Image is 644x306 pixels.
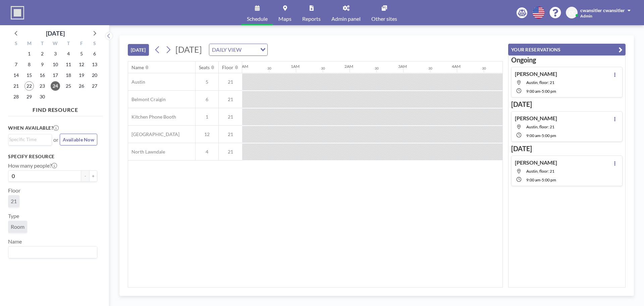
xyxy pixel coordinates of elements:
[526,89,540,94] span: 9:00 AM
[8,154,97,160] h3: Specify resource
[11,81,21,91] span: Sunday, September 21, 2025
[77,49,86,58] span: Friday, September 5, 2025
[63,137,94,142] span: Available Now
[24,71,34,80] span: Monday, September 15, 2025
[175,44,202,54] span: [DATE]
[8,162,57,169] label: How many people?
[75,40,88,48] div: F
[24,60,34,69] span: Monday, September 8, 2025
[540,177,542,182] span: -
[331,16,361,21] span: Admin panel
[196,96,218,102] span: 6
[540,133,542,138] span: -
[219,79,242,85] span: 21
[291,64,300,69] div: 1AM
[515,71,557,77] h4: [PERSON_NAME]
[371,16,397,21] span: Other sites
[428,66,432,71] div: 30
[219,131,242,137] span: 21
[11,198,17,205] span: 21
[9,248,93,257] input: Search for option
[131,64,144,71] div: Name
[375,66,379,71] div: 30
[23,40,36,48] div: M
[219,114,242,120] span: 21
[515,159,557,166] h4: [PERSON_NAME]
[580,7,625,13] span: cwansitler cwansitler
[244,45,256,54] input: Search for option
[90,71,99,80] span: Saturday, September 20, 2025
[511,144,623,153] h3: [DATE]
[211,45,243,54] span: DAILY VIEW
[11,223,24,230] span: Room
[64,49,73,58] span: Thursday, September 4, 2025
[128,44,149,56] button: [DATE]
[88,40,101,48] div: S
[10,40,23,48] div: S
[128,96,166,102] span: Belmont Craigin
[196,114,218,120] span: 1
[222,64,233,71] div: Floor
[196,149,218,155] span: 4
[8,134,52,144] div: Search for option
[511,56,623,64] h3: Ongoing
[90,81,99,91] span: Saturday, September 27, 2025
[77,60,86,69] span: Friday, September 12, 2025
[526,133,540,138] span: 9:00 AM
[398,64,407,69] div: 3AM
[51,81,60,91] span: Wednesday, September 24, 2025
[81,170,89,182] button: -
[46,29,65,38] div: [DATE]
[77,71,86,80] span: Friday, September 19, 2025
[53,136,58,143] span: or
[9,136,48,143] input: Search for option
[51,71,60,80] span: Wednesday, September 17, 2025
[38,92,47,101] span: Tuesday, September 30, 2025
[128,79,145,85] span: Austin
[526,124,554,129] span: Austin, floor: 21
[38,49,47,58] span: Tuesday, September 2, 2025
[542,133,556,138] span: 5:00 PM
[128,114,176,120] span: Kitchen Phone Booth
[452,64,461,69] div: 4AM
[128,131,179,137] span: [GEOGRAPHIC_DATA]
[526,177,540,182] span: 9:00 AM
[511,100,623,108] h3: [DATE]
[542,177,556,182] span: 5:00 PM
[8,104,103,113] h4: FIND RESOURCE
[569,10,575,16] span: CC
[90,60,99,69] span: Saturday, September 13, 2025
[196,131,218,137] span: 12
[321,66,325,71] div: 30
[580,13,592,18] span: Admin
[89,170,97,182] button: +
[344,64,353,69] div: 2AM
[11,92,21,101] span: Sunday, September 28, 2025
[77,81,86,91] span: Friday, September 26, 2025
[62,40,75,48] div: T
[51,60,60,69] span: Wednesday, September 10, 2025
[64,71,73,80] span: Thursday, September 18, 2025
[24,49,34,58] span: Monday, September 1, 2025
[8,238,22,245] label: Name
[11,71,21,80] span: Sunday, September 14, 2025
[247,16,268,21] span: Schedule
[38,60,47,69] span: Tuesday, September 9, 2025
[51,49,60,58] span: Wednesday, September 3, 2025
[38,71,47,80] span: Tuesday, September 16, 2025
[64,81,73,91] span: Thursday, September 25, 2025
[209,44,267,55] div: Search for option
[278,16,291,21] span: Maps
[237,64,248,69] div: 12AM
[196,79,218,85] span: 5
[24,92,34,101] span: Monday, September 29, 2025
[60,134,97,145] button: Available Now
[38,81,47,91] span: Tuesday, September 23, 2025
[508,44,626,55] button: YOUR RESERVATIONS
[11,60,21,69] span: Sunday, September 7, 2025
[482,66,486,71] div: 30
[267,66,271,71] div: 30
[540,89,542,94] span: -
[128,149,165,155] span: North Lawndale
[219,96,242,102] span: 21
